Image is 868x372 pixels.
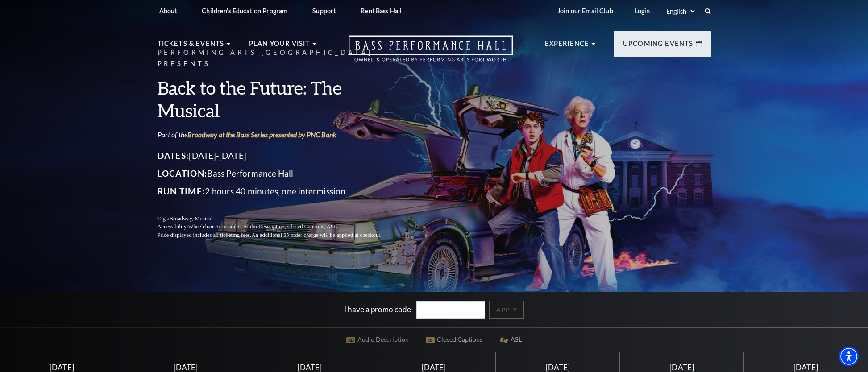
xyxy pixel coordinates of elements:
p: Part of the [158,130,403,140]
p: Tags: [158,215,403,223]
a: Broadway at the Bass Series presented by PNC Bank - open in a new tab [187,130,336,139]
label: I have a promo code [344,304,411,314]
span: Wheelchair Accessible , Audio Description, Closed Captions, ASL [188,223,337,230]
p: Rent Bass Hall [361,7,402,15]
div: [DATE] [11,363,113,372]
span: Run Time: [158,186,205,196]
h3: Back to the Future: The Musical [158,76,403,122]
p: Upcoming Events [623,38,694,54]
p: Tickets & Events [158,38,224,54]
div: [DATE] [507,363,609,372]
span: Broadway, Musical [169,215,212,222]
p: Bass Performance Hall [158,166,403,181]
p: About [159,7,177,15]
div: [DATE] [258,363,361,372]
span: An additional $5 order charge will be applied at checkout. [251,232,381,238]
div: [DATE] [382,363,485,372]
p: 2 hours 40 minutes, one intermission [158,184,403,198]
p: Price displayed includes all ticketing fees. [158,231,403,240]
p: Children's Education Program [202,7,287,15]
p: Plan Your Visit [249,38,310,54]
select: Select: [664,7,696,16]
span: Location: [158,168,208,178]
p: Experience [545,38,590,54]
p: [DATE]-[DATE] [158,149,403,163]
div: Accessibility Menu [839,347,859,366]
div: [DATE] [135,363,237,372]
div: [DATE] [755,363,857,372]
div: [DATE] [631,363,733,372]
p: Accessibility: [158,223,403,231]
span: Dates: [158,150,189,161]
p: Support [312,7,336,15]
a: Open this option [316,35,545,70]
